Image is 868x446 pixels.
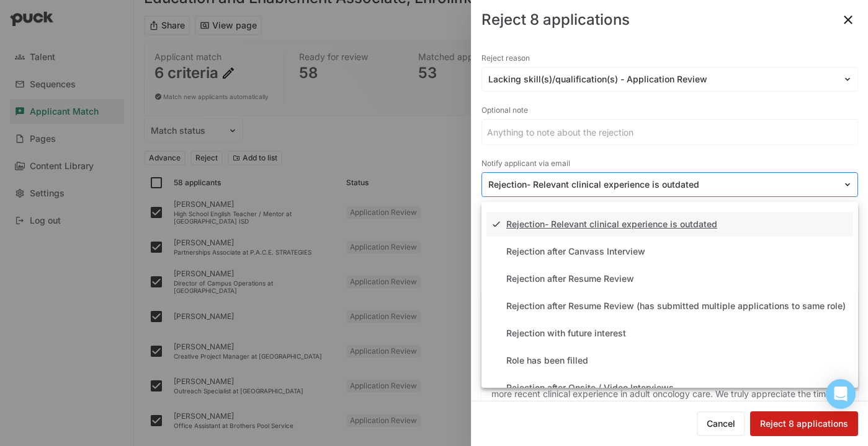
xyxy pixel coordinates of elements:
div: Rejection with future interest [506,328,626,339]
button: Reject 8 applications [750,411,858,436]
div: Rejection after Resume Review (has submitted multiple applications to same role) [506,301,846,312]
div: Rejection after Canvass Interview [506,247,645,257]
div: Reject 8 applications [481,12,630,27]
div: Reject reason [481,50,858,67]
div: Role has been filled [506,356,588,366]
button: Cancel [697,411,745,436]
div: Optional note [481,102,858,119]
div: Rejection after Resume Review [506,274,634,284]
div: Notify applicant via email [481,155,858,172]
div: Open Intercom Messenger [826,379,856,409]
input: Anything to note about the rejection [482,120,857,144]
div: Rejection after Onsite / Video Interviews [506,383,674,393]
div: Rejection- Relevant clinical experience is outdated [506,219,717,230]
